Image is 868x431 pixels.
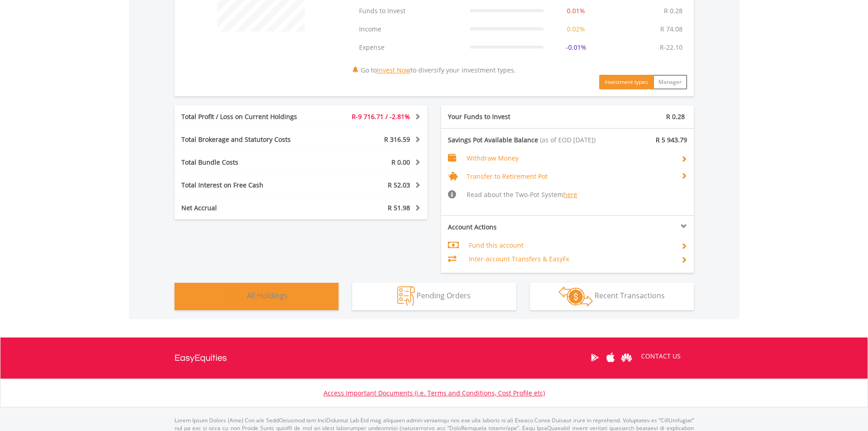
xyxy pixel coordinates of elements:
div: Total Interest on Free Cash [175,181,322,190]
td: Fund this account [469,239,673,252]
span: R 52.03 [388,181,410,189]
span: Savings Pot Available Balance [448,135,538,144]
span: R 316.59 [384,135,410,144]
div: Your Funds to Invest [441,112,568,121]
div: R 5 943.79 [631,135,694,145]
span: Read about the Two-Pot System [467,190,577,199]
td: Funds to Invest [354,2,465,20]
button: Manager [653,75,687,89]
span: Transfer to Retirement Pot [467,172,548,181]
span: Pending Orders [416,291,471,301]
a: Invest Now [377,66,411,74]
img: holdings-wht.png [226,286,245,306]
td: Expense [354,38,465,57]
button: All Holdings [175,283,339,310]
span: R 51.98 [388,203,410,212]
span: Withdraw Money [467,154,519,162]
td: 0.02% [548,20,604,38]
a: CONTACT US [635,343,687,369]
div: Net Accrual [175,203,322,213]
span: Recent Transactions [595,291,665,301]
span: (as of EOD [DATE]) [540,135,596,144]
div: Total Bundle Costs [175,158,322,167]
span: All Holdings [247,291,288,301]
td: 0.01% [548,2,604,20]
div: Total Profit / Loss on Current Holdings [175,112,322,121]
img: transactions-zar-wht.png [559,286,593,306]
span: R 0.28 [666,112,685,121]
button: Investment types [599,75,653,89]
div: Account Actions [441,223,568,232]
div: Total Brokerage and Statutory Costs [175,135,322,144]
td: Income [354,20,465,38]
a: EasyEquities [175,338,227,379]
span: R 0.00 [391,158,410,166]
button: Pending Orders [352,283,516,310]
td: -0.01% [548,38,604,57]
td: R-22.10 [655,38,687,57]
a: Google Play [587,343,603,372]
a: Access Important Documents (i.e. Terms and Conditions, Cost Profile etc) [324,389,545,397]
a: here [563,190,577,199]
span: R-9 716.71 / -2.81% [352,112,410,121]
button: Recent Transactions [530,283,694,310]
td: R 0.28 [659,2,687,20]
td: Inter-account Transfers & EasyFx [469,252,673,266]
img: pending_instructions-wht.png [397,286,415,306]
a: Apple [603,343,619,372]
a: Huawei [619,343,635,372]
td: R 74.08 [656,20,687,38]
